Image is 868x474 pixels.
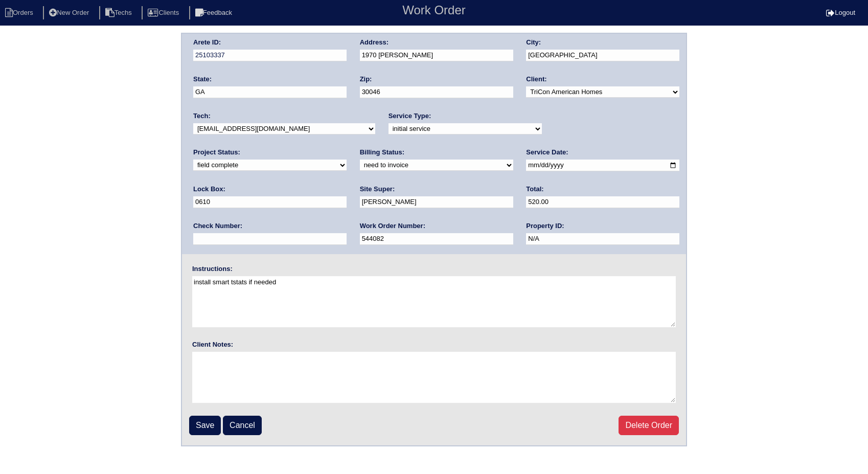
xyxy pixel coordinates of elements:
[526,75,546,84] label: Client:
[43,9,97,16] a: New Order
[193,111,211,121] label: Tech:
[360,50,513,61] input: Enter a location
[389,111,431,121] label: Service Type:
[99,9,140,16] a: Techs
[142,6,187,20] li: Clients
[193,185,225,194] label: Lock Box:
[360,75,372,84] label: Zip:
[142,9,187,16] a: Clients
[360,148,404,157] label: Billing Status:
[193,75,212,84] label: State:
[193,221,242,231] label: Check Number:
[192,264,233,274] label: Instructions:
[189,416,221,435] input: Save
[826,9,855,16] a: Logout
[360,185,395,194] label: Site Super:
[192,340,233,349] label: Client Notes:
[526,38,541,47] label: City:
[619,416,679,435] a: Delete Order
[360,38,389,47] label: Address:
[193,38,221,47] label: Arete ID:
[192,276,676,327] textarea: install smart tstats if needed
[99,6,140,20] li: Techs
[43,6,97,20] li: New Order
[189,6,240,20] li: Feedback
[526,221,564,231] label: Property ID:
[526,148,568,157] label: Service Date:
[193,148,240,157] label: Project Status:
[526,185,543,194] label: Total:
[360,221,425,231] label: Work Order Number:
[223,416,262,435] a: Cancel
